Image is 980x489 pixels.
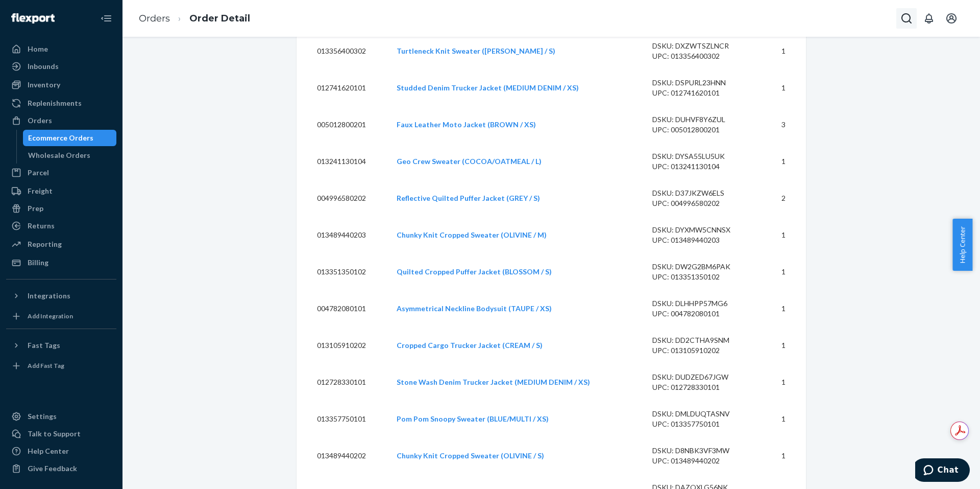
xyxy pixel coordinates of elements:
[6,288,116,304] button: Integrations
[297,327,388,364] td: 013105910202
[756,327,806,364] td: 1
[6,337,116,354] button: Fast Tags
[6,358,116,374] a: Add Fast Tag
[28,361,64,370] div: Add Fast Tag
[397,414,549,423] a: Pom Pom Snoopy Sweater (BLUE/MULTI / XS)
[652,114,748,125] div: DSKU: DUHVF8Y6ZUL
[6,41,116,57] a: Home
[11,13,55,24] img: Flexport logo
[6,165,116,181] a: Parcel
[28,239,62,249] div: Reporting
[756,290,806,327] td: 1
[756,364,806,401] td: 1
[131,4,258,34] ol: breadcrumbs
[941,8,962,29] button: Open account menu
[756,69,806,106] td: 1
[397,194,540,202] a: Reflective Quilted Puffer Jacket (GREY / S)
[28,98,82,108] div: Replenishments
[139,13,170,24] a: Orders
[652,419,748,429] div: UPC: 013357750101
[652,225,748,235] div: DSKU: DYXMW5CNNSX
[6,183,116,199] a: Freight
[6,254,116,271] a: Billing
[652,382,748,392] div: UPC: 012728330101
[756,143,806,180] td: 1
[756,253,806,290] td: 1
[756,180,806,217] td: 2
[6,112,116,129] a: Orders
[397,46,555,55] a: Turtleneck Knit Sweater ([PERSON_NAME] / S)
[652,88,748,98] div: UPC: 012741620101
[189,13,250,24] a: Order Detail
[652,151,748,161] div: DSKU: DYSA55LU5UK
[28,429,81,439] div: Talk to Support
[6,460,116,477] button: Give Feedback
[297,180,388,217] td: 004996580202
[6,58,116,75] a: Inbounds
[96,8,116,29] button: Close Navigation
[652,446,748,456] div: DSKU: D8NBK3VF3MW
[652,298,748,309] div: DSKU: DLHHPP57MG6
[28,411,57,422] div: Settings
[6,218,116,234] a: Returns
[652,78,748,88] div: DSKU: DSPURL23HNN
[397,157,542,166] a: Geo Crew Sweater (COCOA/OATMEAL / L)
[652,198,748,208] div: UPC: 004996580202
[397,83,579,92] a: Studded Denim Trucker Jacket (MEDIUM DENIM / XS)
[756,106,806,143] td: 3
[397,230,547,239] a: Chunky Knit Cropped Sweater (OLIVINE / M)
[756,217,806,253] td: 1
[652,409,748,419] div: DSKU: DMLDUQTASNV
[6,408,116,425] a: Settings
[652,335,748,345] div: DSKU: DD2CTHA9SNM
[23,130,117,146] a: Ecommerce Orders
[919,8,939,29] button: Open notifications
[915,458,970,484] iframe: Opens a widget where you can chat to one of our agents
[6,236,116,252] a: Reporting
[297,437,388,474] td: 013489440202
[28,203,43,214] div: Prep
[28,168,49,178] div: Parcel
[28,186,53,196] div: Freight
[756,33,806,69] td: 1
[652,345,748,356] div: UPC: 013105910202
[756,437,806,474] td: 1
[28,115,52,126] div: Orders
[652,262,748,272] div: DSKU: DW2G2BM6PAK
[6,95,116,111] a: Replenishments
[6,308,116,324] a: Add Integration
[297,69,388,106] td: 012741620101
[6,426,116,442] button: Talk to Support
[28,61,59,72] div: Inbounds
[397,267,552,276] a: Quilted Cropped Puffer Jacket (BLOSSOM / S)
[952,219,972,271] button: Help Center
[6,200,116,217] a: Prep
[6,443,116,459] a: Help Center
[652,372,748,382] div: DSKU: DUDZED67JGW
[297,33,388,69] td: 013356400302
[652,309,748,319] div: UPC: 004782080101
[297,290,388,327] td: 004782080101
[297,364,388,401] td: 012728330101
[6,77,116,93] a: Inventory
[28,150,90,160] div: Wholesale Orders
[652,41,748,51] div: DSKU: DXZWTSZLNCR
[652,188,748,198] div: DSKU: D37JKZW6ELS
[652,272,748,282] div: UPC: 013351350102
[652,125,748,135] div: UPC: 005012800201
[297,401,388,437] td: 013357750101
[28,446,69,456] div: Help Center
[23,147,117,164] a: Wholesale Orders
[297,253,388,290] td: 013351350102
[652,51,748,61] div: UPC: 013356400302
[652,161,748,172] div: UPC: 013241130104
[297,217,388,253] td: 013489440203
[397,304,552,313] a: Asymmetrical Neckline Bodysuit (TAUPE / XS)
[28,44,48,54] div: Home
[756,401,806,437] td: 1
[28,312,73,320] div: Add Integration
[28,133,93,143] div: Ecommerce Orders
[397,120,536,129] a: Faux Leather Moto Jacket (BROWN / XS)
[28,463,77,474] div: Give Feedback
